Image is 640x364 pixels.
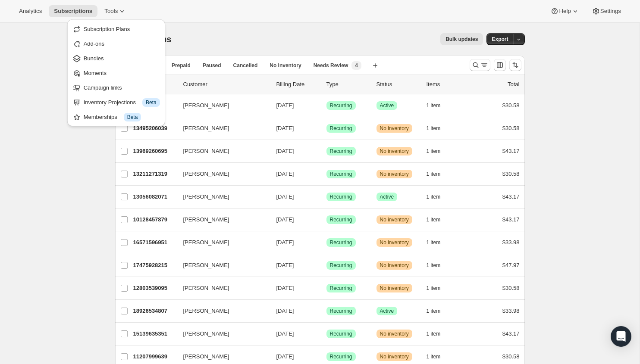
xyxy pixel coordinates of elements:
[178,190,264,204] button: [PERSON_NAME]
[427,282,450,294] button: 1 item
[427,330,441,337] span: 1 item
[427,216,441,223] span: 1 item
[330,239,352,246] span: Recurring
[380,102,394,109] span: Active
[183,193,229,201] span: [PERSON_NAME]
[276,239,294,246] span: [DATE]
[133,261,176,270] p: 17475928215
[183,147,229,156] span: [PERSON_NAME]
[502,125,520,131] span: $30.58
[427,193,441,200] span: 1 item
[509,59,521,71] button: Sort the results
[133,168,520,180] div: 13211271319[PERSON_NAME][DATE]SuccessRecurringWarningNo inventory1 item$30.58
[178,350,264,364] button: [PERSON_NAME]
[326,80,370,89] div: Type
[427,122,450,134] button: 1 item
[183,352,229,361] span: [PERSON_NAME]
[470,59,490,71] button: Search and filter results
[133,282,520,294] div: 12803539095[PERSON_NAME][DATE]SuccessRecurringWarningNo inventory1 item$30.58
[427,262,441,269] span: 1 item
[178,258,264,272] button: [PERSON_NAME]
[330,285,352,292] span: Recurring
[104,8,118,15] span: Tools
[502,285,520,291] span: $30.58
[178,167,264,181] button: [PERSON_NAME]
[380,171,409,177] span: No inventory
[427,125,441,132] span: 1 item
[178,121,264,135] button: [PERSON_NAME]
[440,33,483,45] button: Bulk updates
[99,5,132,17] button: Tools
[133,100,520,112] div: 8197177495[PERSON_NAME][DATE]SuccessRecurringSuccessActive1 item$30.58
[545,5,584,17] button: Help
[183,261,229,270] span: [PERSON_NAME]
[133,191,520,203] div: 13056082071[PERSON_NAME][DATE]SuccessRecurringSuccessActive1 item$43.17
[183,307,229,315] span: [PERSON_NAME]
[380,353,409,360] span: No inventory
[146,99,157,106] span: Beta
[70,37,163,50] button: Add-ons
[133,238,176,247] p: 16571596951
[183,101,229,110] span: [PERSON_NAME]
[427,351,450,363] button: 1 item
[427,191,450,203] button: 1 item
[600,8,621,15] span: Settings
[84,26,130,32] span: Subscription Plans
[133,147,176,156] p: 13969260695
[492,36,508,43] span: Export
[178,327,264,341] button: [PERSON_NAME]
[330,216,352,223] span: Recurring
[314,62,348,69] span: Needs Review
[427,305,450,317] button: 1 item
[70,110,163,124] button: Memberships
[276,308,294,314] span: [DATE]
[133,214,520,226] div: 10128457879[PERSON_NAME][DATE]SuccessRecurringWarningNo inventory1 item$43.17
[84,70,107,76] span: Moments
[19,8,42,15] span: Analytics
[380,148,409,155] span: No inventory
[427,168,450,180] button: 1 item
[427,328,450,340] button: 1 item
[276,330,294,337] span: [DATE]
[330,330,352,337] span: Recurring
[427,148,441,155] span: 1 item
[502,216,520,223] span: $43.17
[380,193,394,200] span: Active
[183,284,229,292] span: [PERSON_NAME]
[133,330,176,338] p: 15139635351
[133,236,520,249] div: 16571596951[PERSON_NAME][DATE]SuccessRecurringWarningNo inventory1 item$33.98
[380,262,409,269] span: No inventory
[183,124,229,133] span: [PERSON_NAME]
[276,353,294,360] span: [DATE]
[183,215,229,224] span: [PERSON_NAME]
[276,262,294,268] span: [DATE]
[70,66,163,80] button: Moments
[270,62,301,69] span: No inventory
[330,353,352,360] span: Recurring
[172,62,191,69] span: Prepaid
[127,114,138,121] span: Beta
[183,238,229,247] span: [PERSON_NAME]
[380,216,409,223] span: No inventory
[133,305,520,317] div: 18926534807[PERSON_NAME][DATE]SuccessRecurringSuccessActive1 item$33.98
[276,216,294,223] span: [DATE]
[427,102,441,109] span: 1 item
[330,171,352,177] span: Recurring
[330,125,352,132] span: Recurring
[427,236,450,249] button: 1 item
[276,80,320,89] p: Billing Date
[276,285,294,291] span: [DATE]
[380,308,394,314] span: Active
[376,80,420,89] p: Status
[427,285,441,292] span: 1 item
[502,330,520,337] span: $43.17
[502,171,520,177] span: $30.58
[380,330,409,337] span: No inventory
[330,102,352,109] span: Recurring
[276,125,294,131] span: [DATE]
[427,239,441,246] span: 1 item
[502,102,520,109] span: $30.58
[427,259,450,271] button: 1 item
[427,145,450,157] button: 1 item
[133,352,176,361] p: 11207999639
